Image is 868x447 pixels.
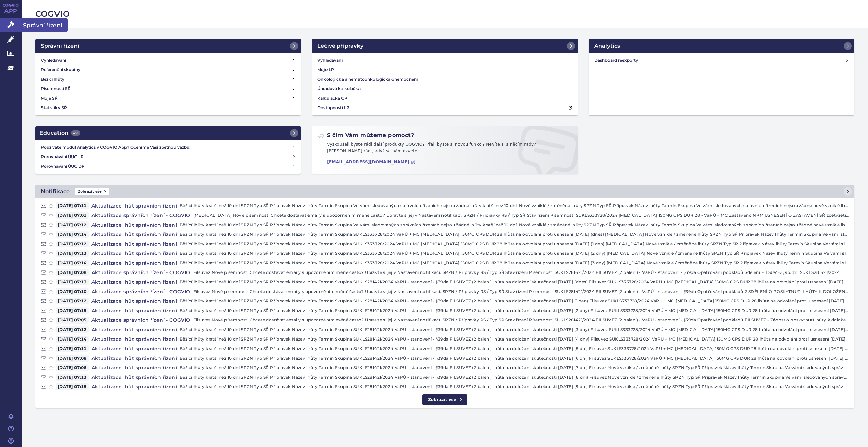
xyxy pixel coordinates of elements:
[89,298,180,304] h4: Aktualizace lhůt správních řízení
[89,307,180,314] h4: Aktualizace lhůt správních řízení
[180,298,849,304] p: Běžící lhůty kratší než 10 dní SPZN Typ SŘ Přípravek Název lhůty Termín Skupina SUKLS281421/2024 ...
[41,85,71,92] h4: Písemnosti SŘ
[56,364,89,371] span: [DATE] 07:06
[180,250,849,257] p: Běžící lhůty kratší než 10 dní SPZN Typ SŘ Přípravek Název lhůty Termín Skupina SUKLS333728/2024 ...
[89,355,180,362] h4: Aktualizace lhůt správních řízení
[56,250,89,257] span: [DATE] 07:13
[89,269,193,276] h4: Aktualizace správních řízení - COGVIO
[594,57,845,64] h4: Dashboard reexporty
[317,42,363,50] h2: Léčivé přípravky
[193,288,849,295] p: Filsuvez Nové písemnosti Chcete dostávat emaily s upozorněním méně často? Upravte si jej v Nastav...
[89,317,193,324] h4: Aktualizace správních řízení - COGVIO
[56,241,89,247] span: [DATE] 07:12
[317,85,361,92] h4: Úhradová kalkulačka
[38,65,298,74] a: Referenční skupiny
[193,269,849,276] p: Filsuvez Nové písemnosti Chcete dostávat emaily s upozorněním méně často? Upravte si jej v Nastav...
[41,187,70,196] h2: Notifikace
[89,231,180,238] h4: Aktualizace lhůt správních řízení
[38,103,298,113] a: Statistiky SŘ
[35,185,854,198] a: NotifikaceZobrazit vše
[38,143,298,152] a: Používáte modul Analytics v COGVIO App? Oceníme Vaši zpětnou vazbu!
[89,202,180,209] h4: Aktualizace lhůt správních řízení
[35,39,301,53] a: Správní řízení
[56,269,89,276] span: [DATE] 07:08
[315,55,575,65] a: Vyhledávání
[41,76,64,83] h4: Běžící lhůty
[71,130,80,136] span: 439
[56,345,89,352] span: [DATE] 07:11
[89,288,193,295] h4: Aktualizace správních řízení - COGVIO
[89,336,180,343] h4: Aktualizace lhůt správních řízení
[56,383,89,390] span: [DATE] 07:15
[422,394,467,405] a: Zobrazit vše
[312,39,578,53] a: Léčivé přípravky
[89,383,180,390] h4: Aktualizace lhůt správních řízení
[317,95,347,102] h4: Kalkulačka CP
[180,307,849,314] p: Běžící lhůty kratší než 10 dní SPZN Typ SŘ Přípravek Název lhůty Termín Skupina SUKLS281421/2024 ...
[589,39,854,53] a: Analytics
[315,84,575,94] a: Úhradová kalkulačka
[89,260,180,266] h4: Aktualizace lhůt správních řízení
[180,260,849,266] p: Běžící lhůty kratší než 10 dní SPZN Typ SŘ Přípravek Název lhůty Termín Skupina SUKLS333728/2024 ...
[56,336,89,343] span: [DATE] 07:14
[180,336,849,343] p: Běžící lhůty kratší než 10 dní SPZN Typ SŘ Přípravek Název lhůty Termín Skupina SUKLS281421/2024 ...
[56,231,89,238] span: [DATE] 07:14
[327,160,416,165] a: [EMAIL_ADDRESS][DOMAIN_NAME]
[594,42,620,50] h2: Analytics
[56,260,89,266] span: [DATE] 07:14
[315,74,575,84] a: Onkologická a hematoonkologická onemocnění
[89,364,180,371] h4: Aktualizace lhůt správních řízení
[180,202,849,209] p: Běžící lhůty kratší než 10 dní SPZN Typ SŘ Přípravek Název lhůty Termín Skupina Ve vámi sledovaný...
[89,345,180,352] h4: Aktualizace lhůt správních řízení
[180,221,849,228] p: Běžící lhůty kratší než 10 dní SPZN Typ SŘ Přípravek Název lhůty Termín Skupina Ve vámi sledovaný...
[591,55,852,65] a: Dashboard reexporty
[38,84,298,94] a: Písemnosti SŘ
[41,153,292,160] h4: Porovnávání ÚUC LP
[180,355,849,362] p: Běžící lhůty kratší než 10 dní SPZN Typ SŘ Přípravek Název lhůty Termín Skupina SUKLS281421/2024 ...
[56,298,89,304] span: [DATE] 07:12
[41,144,292,151] h4: Používáte modul Analytics v COGVIO App? Oceníme Vaši zpětnou vazbu!
[180,374,849,381] p: Běžící lhůty kratší než 10 dní SPZN Typ SŘ Přípravek Název lhůty Termín Skupina SUKLS281421/2024 ...
[89,212,193,219] h4: Aktualizace správních řízení - COGVIO
[56,374,89,381] span: [DATE] 07:13
[41,104,67,111] h4: Statistiky SŘ
[89,241,180,247] h4: Aktualizace lhůt správních řízení
[56,355,89,362] span: [DATE] 07:08
[89,221,180,228] h4: Aktualizace lhůt správních řízení
[315,103,575,113] a: Dostupnosti LP
[56,279,89,285] span: [DATE] 07:13
[180,231,849,238] p: Běžící lhůty kratší než 10 dní SPZN Typ SŘ Přípravek Název lhůty Termín Skupina SUKLS333728/2024 ...
[180,279,849,285] p: Běžící lhůty kratší než 10 dní SPZN Typ SŘ Přípravek Název lhůty Termín Skupina SUKLS281421/2024 ...
[56,212,89,219] span: [DATE] 07:01
[75,188,109,195] span: Zobrazit vše
[56,317,89,324] span: [DATE] 07:05
[180,345,849,352] p: Běžící lhůty kratší než 10 dní SPZN Typ SŘ Přípravek Název lhůty Termín Skupina SUKLS281421/2024 ...
[89,250,180,257] h4: Aktualizace lhůt správních řízení
[317,141,572,157] p: Vyzkoušeli byste rádi další produkty COGVIO? Přáli byste si novou funkci? Nevíte si s něčím rady?...
[315,94,575,103] a: Kalkulačka CP
[38,152,298,162] a: Porovnávání ÚUC LP
[193,212,849,219] p: [MEDICAL_DATA] Nové písemnosti Chcete dostávat emaily s upozorněním méně často? Upravte si jej v ...
[41,42,79,50] h2: Správní řízení
[317,66,334,73] h4: Moje LP
[317,132,414,139] h2: S čím Vám můžeme pomoct?
[317,57,343,64] h4: Vyhledávání
[56,221,89,228] span: [DATE] 07:12
[89,326,180,333] h4: Aktualizace lhůt správních řízení
[56,202,89,209] span: [DATE] 07:11
[56,307,89,314] span: [DATE] 07:15
[35,8,854,20] h2: COGVIO
[41,95,58,102] h4: Moje SŘ
[317,76,418,83] h4: Onkologická a hematoonkologická onemocnění
[41,66,80,73] h4: Referenční skupiny
[38,74,298,84] a: Běžící lhůty
[41,57,66,64] h4: Vyhledávání
[38,162,298,171] a: Porovnávání ÚUC DP
[56,326,89,333] span: [DATE] 07:12
[39,129,80,137] h2: Education
[315,65,575,74] a: Moje LP
[193,317,849,324] p: Filsuvez Nové písemnosti Chcete dostávat emaily s upozorněním méně často? Upravte si jej v Nastav...
[180,326,849,333] p: Běžící lhůty kratší než 10 dní SPZN Typ SŘ Přípravek Název lhůty Termín Skupina SUKLS281421/2024 ...
[35,126,301,140] a: Education439
[180,364,849,371] p: Běžící lhůty kratší než 10 dní SPZN Typ SŘ Přípravek Název lhůty Termín Skupina SUKLS281421/2024 ...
